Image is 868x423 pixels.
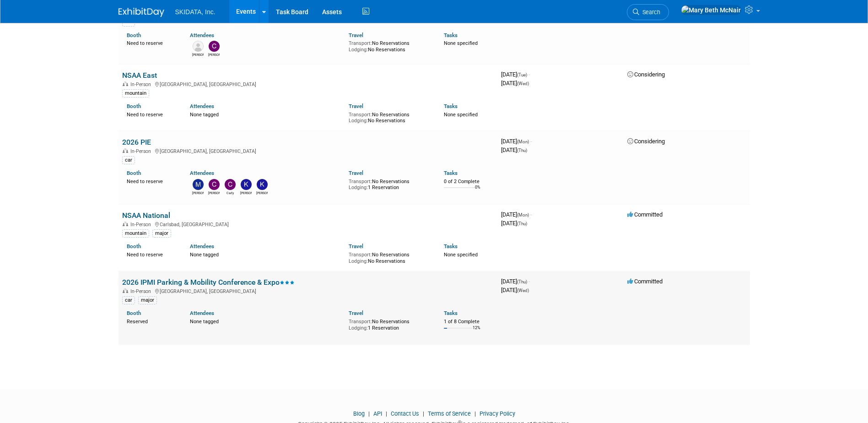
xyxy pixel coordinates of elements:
img: Christopher Archer [209,179,220,190]
div: Christopher Archer [208,190,220,195]
div: major [138,296,157,304]
img: In-Person Event [123,288,128,293]
span: (Tue) [517,72,527,77]
span: Transport: [349,252,372,258]
a: NSAA National [122,211,170,220]
span: - [530,138,532,145]
span: In-Person [130,288,154,294]
a: Booth [127,32,141,38]
span: (Mon) [517,139,529,144]
span: Lodging: [349,118,368,124]
div: Keith Lynch [240,190,252,195]
div: car [122,296,135,304]
td: 12% [473,325,480,338]
a: Tasks [444,170,458,176]
span: Considering [627,138,665,145]
div: None tagged [190,110,342,118]
a: Travel [349,32,363,38]
div: [GEOGRAPHIC_DATA], [GEOGRAPHIC_DATA] [122,147,494,154]
span: [DATE] [501,211,532,218]
span: [DATE] [501,138,532,145]
span: None specified [444,40,478,46]
span: - [530,211,532,218]
span: None specified [444,112,478,118]
span: | [472,410,478,417]
div: major [152,229,171,238]
span: (Thu) [517,148,527,153]
a: Booth [127,103,141,109]
img: Keith Lynch [241,179,252,190]
div: Need to reserve [127,110,177,118]
span: SKIDATA, Inc. [175,8,216,16]
span: (Thu) [517,279,527,284]
span: [DATE] [501,146,527,153]
div: No Reservations No Reservations [349,250,430,264]
a: Travel [349,310,363,316]
span: | [366,410,372,417]
a: 2026 IPMI Parking & Mobility Conference & Expo [122,278,295,287]
span: (Mon) [517,212,529,217]
div: None tagged [190,250,342,258]
a: Attendees [190,310,214,316]
div: Reserved [127,317,177,325]
img: Carly Jansen [225,179,236,190]
a: Contact Us [391,410,419,417]
a: NSAA East [122,71,157,80]
a: Tasks [444,310,458,316]
span: In-Person [130,222,154,228]
div: Carly Jansen [224,190,236,195]
span: Considering [627,71,665,78]
a: Travel [349,103,363,109]
div: Dave Luken [192,52,204,57]
span: [DATE] [501,80,529,87]
img: Malloy Pohrer [193,179,204,190]
div: No Reservations No Reservations [349,110,430,124]
div: Need to reserve [127,250,177,258]
span: [DATE] [501,278,530,285]
div: Malloy Pohrer [192,190,204,195]
a: Search [627,4,669,20]
a: Tasks [444,32,458,38]
img: In-Person Event [123,222,128,226]
span: In-Person [130,81,154,87]
div: car [122,156,135,164]
span: Committed [627,211,663,218]
a: Booth [127,243,141,249]
div: [GEOGRAPHIC_DATA], [GEOGRAPHIC_DATA] [122,287,494,294]
span: Transport: [349,40,372,46]
img: Christopher Archer [209,41,220,52]
span: | [421,410,426,417]
a: API [373,410,382,417]
span: - [528,278,530,285]
a: Booth [127,310,141,316]
div: Need to reserve [127,177,177,185]
div: No Reservations 1 Reservation [349,317,430,331]
a: Tasks [444,243,458,249]
span: Transport: [349,319,372,325]
span: | [383,410,389,417]
a: Travel [349,170,363,176]
a: Tasks [444,103,458,109]
div: mountain [122,89,149,98]
img: In-Person Event [123,148,128,153]
span: Transport: [349,112,372,118]
div: [GEOGRAPHIC_DATA], [GEOGRAPHIC_DATA] [122,80,494,87]
div: No Reservations 1 Reservation [349,177,430,191]
a: Blog [353,410,365,417]
span: [DATE] [501,71,530,78]
a: Terms of Service [428,410,471,417]
a: Privacy Policy [480,410,515,417]
img: In-Person Event [123,81,128,86]
img: ExhibitDay [119,8,164,17]
a: Attendees [190,170,214,176]
img: Dave Luken [193,41,204,52]
span: (Wed) [517,288,529,293]
a: Booth [127,170,141,176]
span: Lodging: [349,47,368,53]
span: None specified [444,252,478,258]
span: Lodging: [349,184,368,190]
span: Lodging: [349,325,368,331]
span: [DATE] [501,287,529,293]
div: Kim Masoner [256,190,268,195]
img: Kim Masoner [257,179,268,190]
